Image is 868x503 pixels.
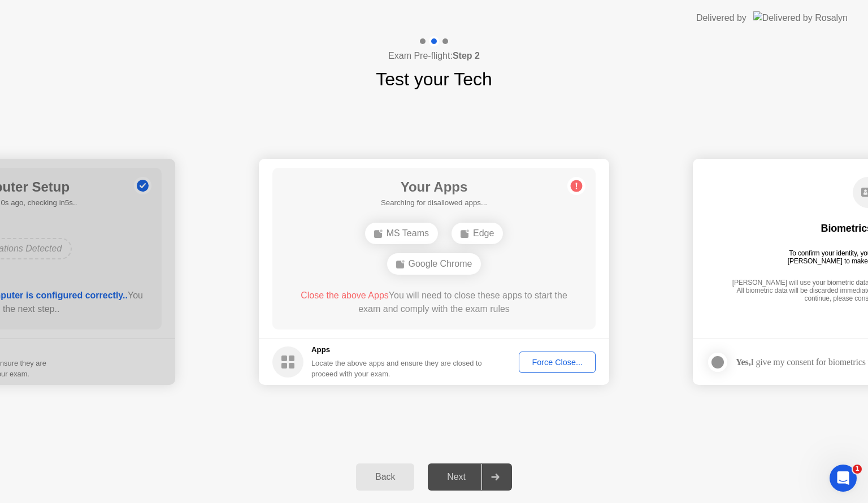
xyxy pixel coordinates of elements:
[453,51,480,60] b: Step 2
[356,463,414,491] button: Back
[388,49,480,63] h4: Exam Pre-flight:
[696,11,747,25] div: Delivered by
[359,472,411,482] div: Back
[753,11,848,24] img: Delivered by Rosalyn
[523,358,592,367] div: Force Close...
[387,253,481,275] div: Google Chrome
[311,358,483,379] div: Locate the above apps and ensure they are closed to proceed with your exam.
[736,357,750,367] strong: Yes,
[381,177,487,197] h1: Your Apps
[853,465,862,474] span: 1
[830,465,857,492] iframe: Intercom live chat
[365,223,438,244] div: MS Teams
[519,352,596,373] button: Force Close...
[452,223,503,244] div: Edge
[376,66,492,93] h1: Test your Tech
[289,289,580,316] div: You will need to close these apps to start the exam and comply with the exam rules
[381,197,487,209] h5: Searching for disallowed apps...
[431,472,481,482] div: Next
[428,463,512,491] button: Next
[301,290,389,300] span: Close the above Apps
[311,344,483,355] h5: Apps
